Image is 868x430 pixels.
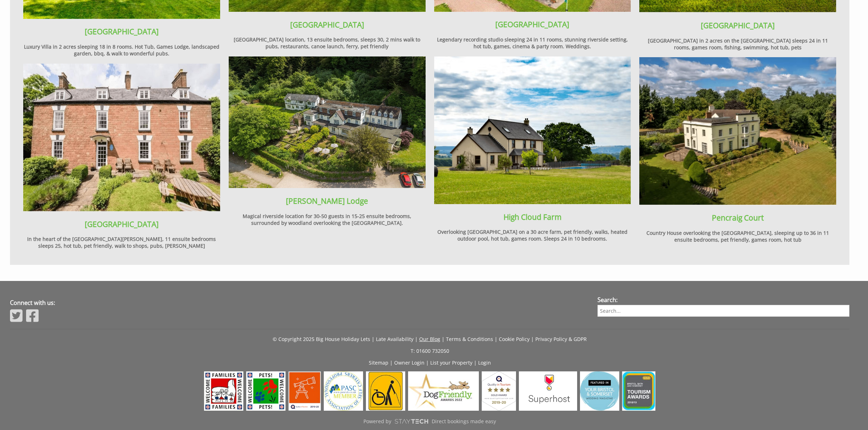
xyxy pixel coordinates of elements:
h4: [GEOGRAPHIC_DATA] location, 13 ensuite bedrooms, sleeps 30, 2 mins walk to pubs, restaurants, can... [229,36,426,189]
img: scrumpy.png [394,417,428,426]
h4: In the heart of the [GEOGRAPHIC_DATA][PERSON_NAME], 11 ensuite bedrooms sleeps 25, hot tub, pet f... [23,236,220,249]
h4: Magical riverside location for 30-50 guests in 15-25 ensuite bedrooms, surrounded by woodland ove... [229,213,426,226]
a: T: 01600 732050 [411,347,449,354]
img: Twitter [10,308,23,323]
img: PASC - PASC UK Members [324,371,363,411]
h3: Connect with us: [10,299,581,307]
a: Late Availability [376,336,413,342]
h3: Search: [597,296,849,304]
span: | [531,336,534,342]
img: Airbnb - Superhost [519,371,577,411]
span: | [442,336,445,342]
img: Pencraig Court [639,57,836,205]
span: | [426,359,429,366]
img: Symonds Yat Lodge [229,56,426,188]
a: Terms & Conditions [446,336,493,342]
a: Login [478,359,491,366]
img: Quality in Tourism - Gold Award [482,371,516,411]
a: [GEOGRAPHIC_DATA] [495,19,569,29]
a: [GEOGRAPHIC_DATA] [290,20,364,30]
img: Your Bristol & Somerset Wedding Magazine - 2024 - Your Bristol & Somerset Wedding Magazine - 2024 [580,371,619,411]
span: | [495,336,497,342]
a: Sitemap [369,359,388,366]
h4: Country House overlooking the [GEOGRAPHIC_DATA], sleeping up to 36 in 11 ensuite bedrooms, pet fr... [639,229,836,243]
a: © Copyright 2025 Big House Holiday Lets [273,336,370,342]
span: | [390,359,393,366]
a: Owner Login [394,359,425,366]
a: Powered byDirect bookings made easy [10,415,849,427]
img: Highcloud Farm [434,56,631,204]
img: Dog Friendly Awards - Dog Friendly - Dog Friendly Awards [408,371,478,411]
span: | [372,336,375,342]
img: Forest House [23,64,220,212]
a: [GEOGRAPHIC_DATA] [701,20,775,30]
img: Visit England - Families Welcome [204,371,243,411]
h4: Overlooking [GEOGRAPHIC_DATA] on a 30 acre farm, pet friendly, walks, heated outdoor pool, hot tu... [434,228,631,242]
a: Pencraig Court [712,213,764,223]
img: Quality in Tourism - Great4 Dark Skies [288,371,321,411]
a: List your Property [430,359,472,366]
span: | [474,359,477,366]
a: [PERSON_NAME] Lodge [286,196,368,206]
h4: Luxury Villa in 2 acres sleeping 18 in 8 rooms. Hot Tub, Games Lodge, landscaped garden, bbq, & w... [23,43,220,57]
a: Our Blog [419,336,440,342]
img: Bristol, bath & somerset tourism awards - Bristol, bath & somerset tourism awards [622,371,655,411]
img: Mobility - Mobility [366,371,405,411]
img: Facebook [26,308,39,323]
h4: Legendary recording studio sleeping 24 in 11 rooms, stunning riverside setting, hot tub, games, c... [434,36,631,50]
a: Cookie Policy [499,336,530,342]
a: [GEOGRAPHIC_DATA] [85,26,159,36]
a: High Cloud Farm [504,212,561,222]
img: Visit England - Pets Welcome [246,371,286,411]
a: Privacy Policy & GDPR [535,336,587,342]
a: [GEOGRAPHIC_DATA] [85,219,159,229]
input: Search... [597,305,849,317]
h4: [GEOGRAPHIC_DATA] in 2 acres on the [GEOGRAPHIC_DATA] sleeps 24 in 11 rooms, games room, fishing,... [639,37,836,51]
span: | [415,336,418,342]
